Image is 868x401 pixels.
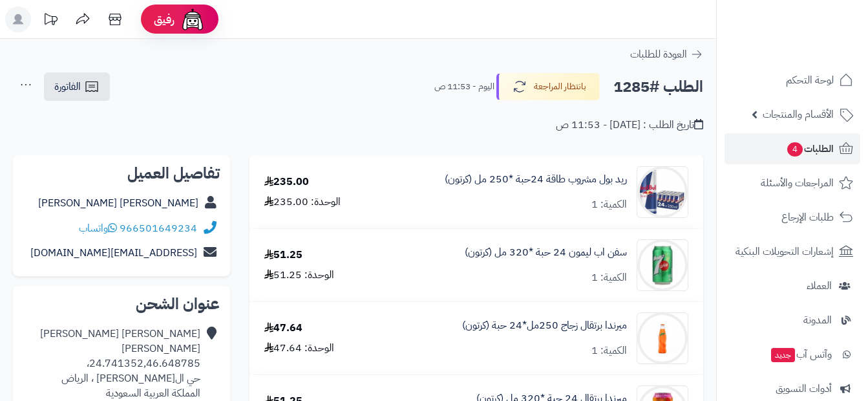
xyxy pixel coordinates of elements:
a: المراجعات والأسئلة [725,168,860,199]
span: أدوات التسويق [776,380,832,398]
div: الوحدة: 51.25 [264,268,334,283]
span: الطلبات [786,140,834,158]
img: logo-2.png [780,34,856,61]
a: الفاتورة [44,72,110,101]
span: جديد [771,348,795,362]
span: طلبات الإرجاع [781,208,834,226]
a: ريد بول مشروب طاقة 24حبة *250 مل (كرتون) [445,172,627,187]
h2: عنوان الشحن [23,296,220,312]
a: وآتس آبجديد [725,339,860,370]
a: 966501649234 [120,221,197,236]
div: 51.25 [264,248,302,263]
span: 4 [787,142,803,157]
span: العملاء [807,277,832,295]
div: الكمية: 1 [591,270,627,285]
a: سفن اب ليمون 24 حبة *320 مل (كرتون) [465,245,627,260]
h2: الطلب #1285 [613,74,703,100]
a: واتساب [79,221,117,236]
span: رفيق [154,12,175,27]
div: 235.00 [264,175,309,190]
div: الكمية: 1 [591,197,627,212]
img: 1747538913-61wd3DK76VL._AC_SX679-90x90.jpg [637,166,688,218]
span: إشعارات التحويلات البنكية [736,243,834,261]
a: طلبات الإرجاع [725,202,860,233]
img: ai-face.png [180,6,206,32]
img: 1747574773-e61c9a19-4e83-4320-9f6a-9483b2a3-90x90.jpg [637,312,688,364]
a: العودة للطلبات [630,47,703,62]
h2: تفاصيل العميل [23,166,220,181]
button: بانتظار المراجعة [496,73,600,100]
span: وآتس آب [770,345,832,363]
a: تحديثات المنصة [34,6,67,36]
div: [PERSON_NAME] [PERSON_NAME] [PERSON_NAME] 24.741352,46.648785، حي ال[PERSON_NAME] ، الرياض المملك... [40,327,200,400]
a: لوحة التحكم [725,65,860,96]
span: المدونة [803,311,832,329]
a: المدونة [725,305,860,336]
a: ميرندا برتقال زجاج 250مل*24 حبة (كرتون) [462,318,627,333]
img: 1747540602-UsMwFj3WdUIJzISPTZ6ZIXs6lgAaNT6J-90x90.jpg [637,239,688,291]
a: العملاء [725,270,860,301]
a: [EMAIL_ADDRESS][DOMAIN_NAME] [30,245,197,261]
div: الوحدة: 235.00 [264,195,341,210]
a: إشعارات التحويلات البنكية [725,236,860,267]
div: الكمية: 1 [591,343,627,358]
div: الوحدة: 47.64 [264,341,334,356]
div: تاريخ الطلب : [DATE] - 11:53 ص [556,118,703,133]
span: المراجعات والأسئلة [761,174,834,192]
a: [PERSON_NAME] [PERSON_NAME] [38,195,198,211]
span: العودة للطلبات [630,47,687,62]
div: 47.64 [264,321,302,336]
span: الأقسام والمنتجات [763,105,834,124]
a: الطلبات4 [725,133,860,164]
span: لوحة التحكم [786,71,834,89]
span: الفاتورة [54,79,81,94]
small: اليوم - 11:53 ص [434,80,494,93]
